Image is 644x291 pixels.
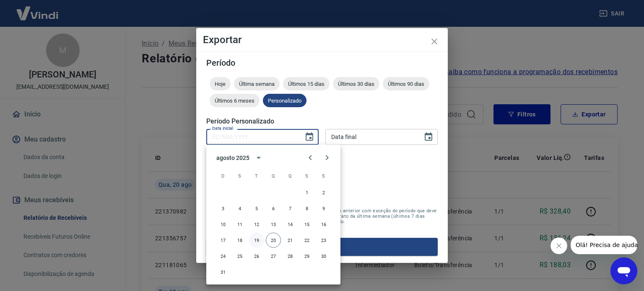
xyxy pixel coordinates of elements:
iframe: Mensagem da empresa [571,236,637,254]
button: 7 [283,201,298,216]
button: 17 [216,233,231,248]
button: 29 [299,249,314,264]
button: 4 [232,201,247,216]
h5: Período [206,59,438,67]
div: Hoje [210,77,231,90]
span: terça-feira [249,167,264,184]
button: 31 [216,265,231,280]
button: 12 [249,217,264,232]
button: Choose date [301,129,318,145]
div: Última semana [234,77,280,90]
iframe: Fechar mensagem [551,237,567,254]
h5: Período Personalizado [206,117,438,126]
h4: Exportar [203,35,441,45]
span: Últimos 15 dias [283,81,330,87]
button: Next month [319,149,335,166]
div: Últimos 30 dias [333,77,379,90]
div: Últimos 6 meses [210,94,260,107]
span: domingo [216,167,231,184]
button: 10 [216,217,231,232]
button: 30 [316,249,331,264]
button: 20 [266,233,281,248]
button: 1 [299,185,314,200]
span: Hoje [210,81,231,87]
div: Personalizado [263,94,306,107]
input: DD/MM/YYYY [325,129,417,144]
button: 25 [232,249,247,264]
span: quinta-feira [283,167,298,184]
button: 6 [266,201,281,216]
button: close [424,31,444,52]
button: 22 [299,233,314,248]
button: calendar view is open, switch to year view [252,151,266,165]
button: 8 [299,201,314,216]
button: 24 [216,249,231,264]
span: segunda-feira [232,167,247,184]
button: 15 [299,217,314,232]
span: Personalizado [263,98,306,104]
span: Últimos 90 dias [383,81,429,87]
span: Última semana [234,81,280,87]
button: 26 [249,249,264,264]
span: quarta-feira [266,167,281,184]
div: Últimos 15 dias [283,77,330,90]
button: 13 [266,217,281,232]
button: 28 [283,249,298,264]
input: DD/MM/YYYY [206,129,298,144]
button: 19 [249,233,264,248]
button: Choose date [420,129,437,145]
button: 27 [266,249,281,264]
span: Olá! Precisa de ajuda? [5,6,70,13]
span: Últimos 30 dias [333,81,379,87]
button: 16 [316,217,331,232]
div: agosto 2025 [216,153,249,162]
div: Últimos 90 dias [383,77,429,90]
iframe: Botão para abrir a janela de mensagens [610,258,637,284]
button: 11 [232,217,247,232]
button: 9 [316,201,331,216]
button: 14 [283,217,298,232]
span: Últimos 6 meses [210,98,260,104]
button: 2 [316,185,331,200]
span: sábado [316,167,331,184]
button: 3 [216,201,231,216]
button: 21 [283,233,298,248]
span: sexta-feira [299,167,314,184]
button: 5 [249,201,264,216]
label: Data inicial [212,125,234,131]
button: Previous month [302,149,319,166]
button: 18 [232,233,247,248]
button: 23 [316,233,331,248]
